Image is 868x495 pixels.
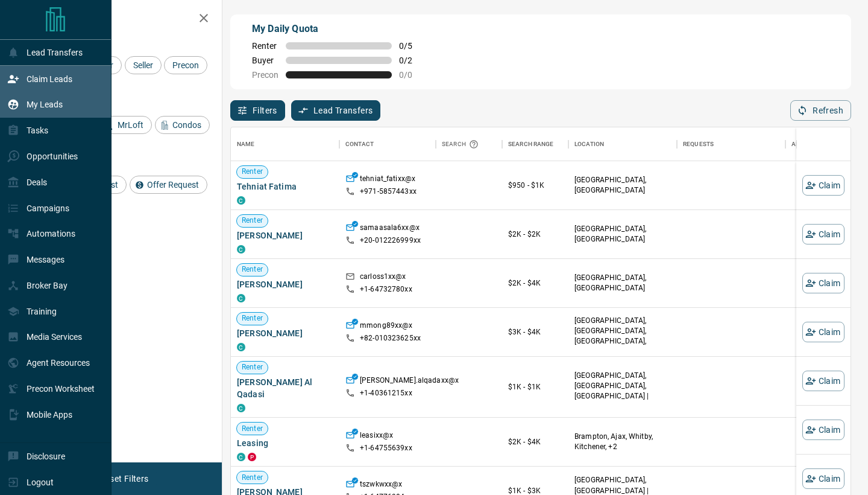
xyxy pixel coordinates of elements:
p: +971- 5857443xx [360,187,417,197]
div: Seller [125,56,162,74]
div: Search Range [502,127,568,161]
p: [GEOGRAPHIC_DATA], [GEOGRAPHIC_DATA], [GEOGRAPHIC_DATA] | [GEOGRAPHIC_DATA] [574,371,671,412]
span: Renter [237,424,268,434]
span: Renter [237,313,268,324]
div: property.ca [248,453,256,461]
p: +1- 64732780xx [360,284,412,295]
div: condos.ca [237,343,245,351]
div: Contact [345,127,374,161]
span: Renter [237,362,268,372]
span: Offer Request [143,180,203,190]
button: Refresh [790,100,851,121]
button: Claim [802,420,844,440]
p: tszwkwxx@x [360,479,402,492]
div: Offer Request [130,176,207,194]
p: $3K - $4K [508,327,562,337]
p: [GEOGRAPHIC_DATA], [GEOGRAPHIC_DATA] [574,224,671,244]
span: Precon [252,70,278,80]
div: Name [231,127,339,161]
div: Requests [677,127,785,161]
span: Seller [129,60,157,70]
div: condos.ca [237,404,245,412]
span: MrLoft [113,120,148,130]
span: Leasing [237,437,333,449]
div: Requests [683,127,714,161]
h2: Filters [39,12,210,27]
p: [GEOGRAPHIC_DATA], [GEOGRAPHIC_DATA], [GEOGRAPHIC_DATA], [GEOGRAPHIC_DATA] [574,316,671,357]
button: Claim [802,273,844,293]
div: condos.ca [237,196,245,205]
button: Reset Filters [92,468,156,489]
span: 0 / 5 [399,41,426,51]
button: Claim [802,175,844,196]
span: Renter [252,41,278,51]
div: condos.ca [237,453,245,461]
p: $2K - $4K [508,436,562,447]
p: $1K - $1K [508,382,562,392]
div: condos.ca [237,245,245,254]
p: [GEOGRAPHIC_DATA], [GEOGRAPHIC_DATA] [574,273,671,293]
p: +1- 64755639xx [360,443,412,453]
div: Precon [164,56,207,74]
span: Tehniat Fatima [237,180,333,193]
div: condos.ca [237,294,245,302]
span: Renter [237,167,268,177]
span: [PERSON_NAME] [237,229,333,241]
p: carloss1xx@x [360,272,406,284]
span: 0 / 2 [399,56,426,65]
p: $2K - $4K [508,278,562,289]
button: Claim [802,224,844,244]
span: [PERSON_NAME] Al Qadasi [237,376,333,400]
span: Buyer [252,56,278,65]
p: +1- 40361215xx [360,388,412,398]
p: leasixx@x [360,430,393,443]
button: Claim [802,371,844,391]
p: samaasala6xx@x [360,223,420,235]
button: Lead Transfers [291,100,381,121]
p: $950 - $1K [508,180,562,191]
p: mmong89xx@x [360,321,412,333]
div: MrLoft [100,116,152,134]
div: Search [442,127,482,161]
span: Condos [168,120,206,130]
div: Contact [339,127,436,161]
span: Renter [237,264,268,275]
div: Search Range [508,127,554,161]
div: Name [237,127,255,161]
div: Location [568,127,677,161]
p: Hamilton City, Scarborough [574,432,671,452]
button: Filters [230,100,285,121]
button: Claim [802,322,844,342]
p: [GEOGRAPHIC_DATA], [GEOGRAPHIC_DATA] [574,175,671,196]
div: Location [574,127,604,161]
p: $2K - $2K [508,229,562,240]
p: +20- 012226999xx [360,235,421,246]
div: Condos [155,116,210,134]
p: +82- 010323625xx [360,333,421,343]
button: Claim [802,468,844,489]
p: [PERSON_NAME].alqadaxx@x [360,375,459,388]
span: Renter [237,216,268,226]
p: tehniat_fatixx@x [360,174,415,187]
span: Renter [237,473,268,483]
span: [PERSON_NAME] [237,327,333,339]
span: [PERSON_NAME] [237,278,333,290]
p: My Daily Quota [252,22,426,36]
span: Precon [168,60,203,70]
span: 0 / 0 [399,70,426,80]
